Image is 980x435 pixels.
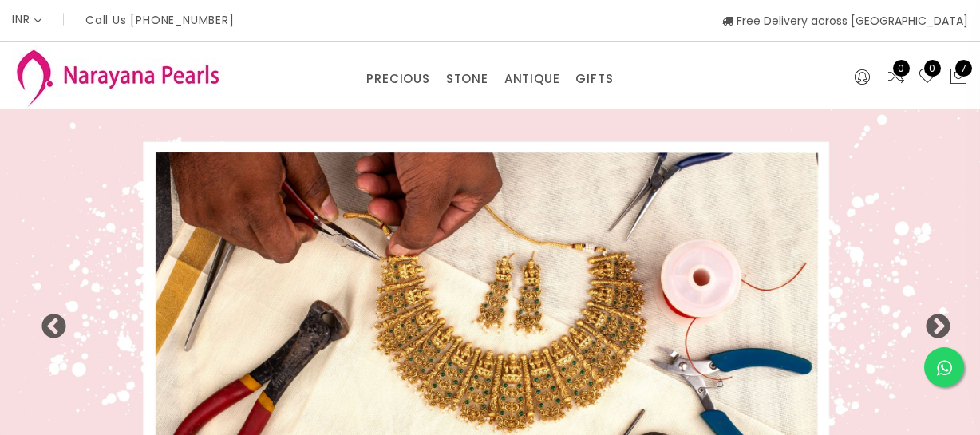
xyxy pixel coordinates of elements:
a: 0 [887,67,906,88]
a: ANTIQUE [504,67,560,91]
span: 0 [924,60,941,77]
a: 0 [918,67,937,88]
p: Call Us [PHONE_NUMBER] [85,14,235,26]
a: STONE [446,67,488,91]
span: 7 [955,60,972,77]
a: GIFTS [575,67,613,91]
button: Next [924,314,940,330]
button: 7 [949,67,968,88]
span: 0 [893,60,910,77]
a: PRECIOUS [366,67,429,91]
span: Free Delivery across [GEOGRAPHIC_DATA] [722,13,968,29]
button: Previous [40,314,56,330]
